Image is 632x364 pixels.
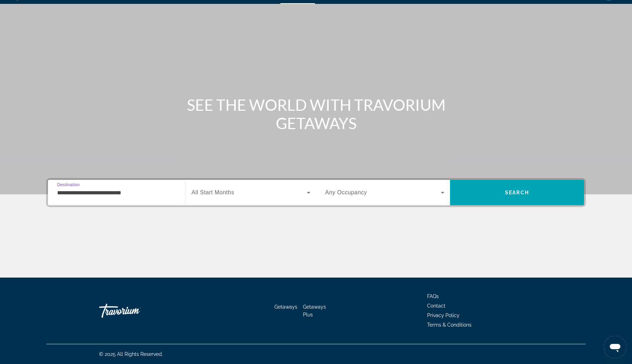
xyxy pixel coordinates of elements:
[505,190,529,195] span: Search
[184,96,448,132] h1: SEE THE WORLD WITH TRAVORIUM GETAWAYS
[99,351,163,357] span: © 2025 All Rights Reserved.
[604,336,626,358] iframe: Button to launch messaging window
[48,180,584,205] div: Search widget
[303,304,326,317] a: Getaways Plus
[57,189,176,197] input: Select destination
[274,304,297,310] a: Getaways
[427,293,439,299] a: FAQs
[427,322,472,328] a: Terms & Conditions
[325,189,367,195] span: Any Occupancy
[427,303,445,309] a: Contact
[450,180,584,205] button: Search
[427,313,460,318] a: Privacy Policy
[192,189,234,195] span: All Start Months
[57,182,80,187] span: Destination
[99,300,170,321] a: Go Home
